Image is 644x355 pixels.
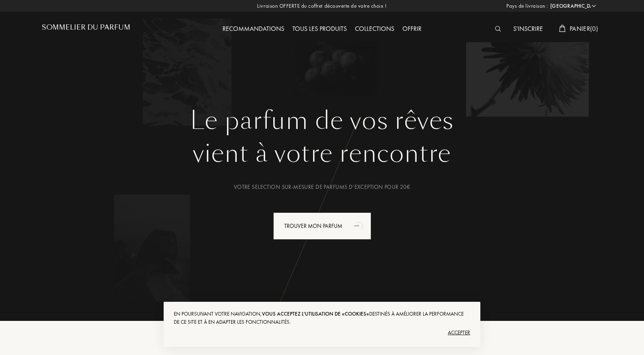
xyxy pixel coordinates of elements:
a: Sommelier du Parfum [42,24,130,35]
div: S'inscrire [509,24,547,35]
div: Accepter [174,326,470,339]
img: cart_white.svg [559,25,566,32]
span: vous acceptez l'utilisation de «cookies» [262,310,369,317]
div: En poursuivant votre navigation, destinés à améliorer la performance de ce site et à en adapter l... [174,310,470,326]
span: Panier ( 0 ) [570,24,598,33]
div: Votre selection sur-mesure de parfums d’exception pour 20€ [48,183,596,191]
h1: Sommelier du Parfum [42,24,130,31]
h1: Le parfum de vos rêves [48,106,596,135]
a: Offrir [398,24,426,33]
div: Tous les produits [288,24,351,35]
a: Tous les produits [288,24,351,33]
a: Collections [351,24,398,33]
div: Trouver mon parfum [273,212,371,240]
div: Offrir [398,24,426,35]
div: vient à votre rencontre [48,135,596,172]
a: Recommandations [218,24,288,33]
a: Trouver mon parfumanimation [267,212,377,240]
div: animation [351,217,367,234]
a: S'inscrire [509,24,547,33]
img: search_icn_white.svg [495,26,501,32]
div: Collections [351,24,398,35]
span: Pays de livraison : [506,2,548,10]
div: Recommandations [218,24,288,35]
